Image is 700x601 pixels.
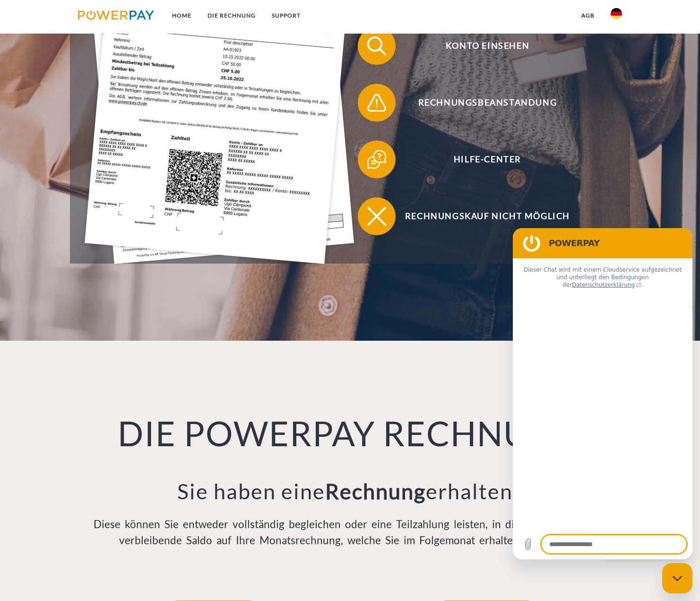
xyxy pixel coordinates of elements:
iframe: Messaging-Fenster [513,228,692,559]
img: logo-powerpay.svg [78,10,154,20]
a: DIE RECHNUNG [199,7,264,24]
button: Rechnungskauf nicht möglich [358,197,604,235]
b: Rechnung [325,478,426,504]
img: qb_search.svg [365,34,389,58]
a: agb [573,7,603,24]
iframe: Schaltfläche zum Öffnen des Messaging-Fensters; Konversation läuft [662,563,692,593]
h1: DIE POWERPAY RECHNUNG [78,412,622,454]
img: qb_warning.svg [365,91,389,115]
a: SUPPORT [264,7,309,24]
button: Konto einsehen [358,27,604,65]
button: Rechnungsbeanstandung [358,84,604,122]
span: Konto einsehen [372,27,603,65]
span: Rechnungskauf nicht möglich [372,197,603,235]
span: Rechnungsbeanstandung [372,84,603,122]
h3: Sie haben eine erhalten? [78,478,622,504]
span: Hilfe-Center [372,141,603,178]
img: qb_close.svg [365,204,389,228]
img: de [611,8,622,19]
button: Hilfe-Center [358,141,604,178]
img: qb_help.svg [365,148,389,171]
a: Home [164,7,199,24]
p: Diese können Sie entweder vollständig begleichen oder eine Teilzahlung leisten, in diesem Fall wi... [78,516,622,548]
